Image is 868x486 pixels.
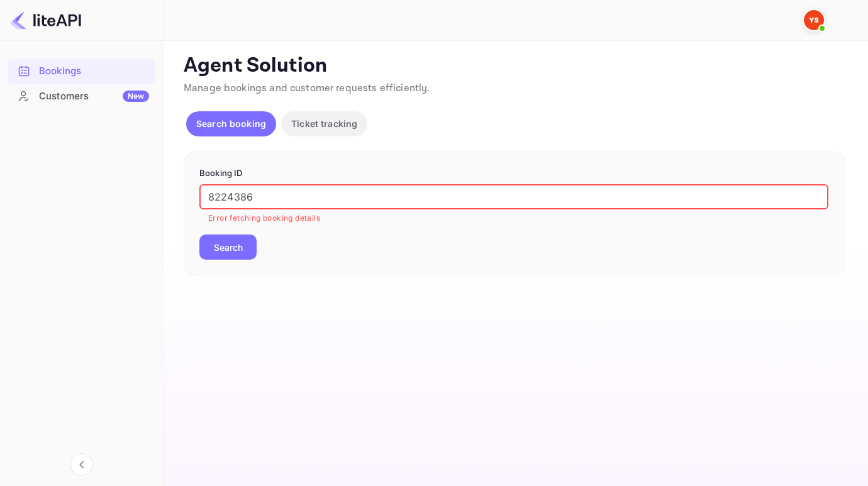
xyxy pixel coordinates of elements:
button: Collapse navigation [70,453,93,476]
a: Bookings [8,59,155,82]
div: Bookings [8,59,155,84]
div: New [123,91,149,102]
p: Agent Solution [184,53,845,79]
p: Booking ID [199,167,830,180]
div: CustomersNew [8,84,155,109]
div: Bookings [39,64,149,79]
input: Enter Booking ID (e.g., 63782194) [199,184,828,209]
p: Ticket tracking [291,117,357,130]
span: Manage bookings and customer requests efficiently. [184,82,430,95]
img: Yandex Support [804,10,824,30]
div: Customers [39,89,149,104]
img: LiteAPI logo [10,10,81,30]
p: Search booking [196,117,266,130]
button: Search [199,235,257,260]
a: CustomersNew [8,84,155,108]
p: Error fetching booking details [208,212,820,224]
